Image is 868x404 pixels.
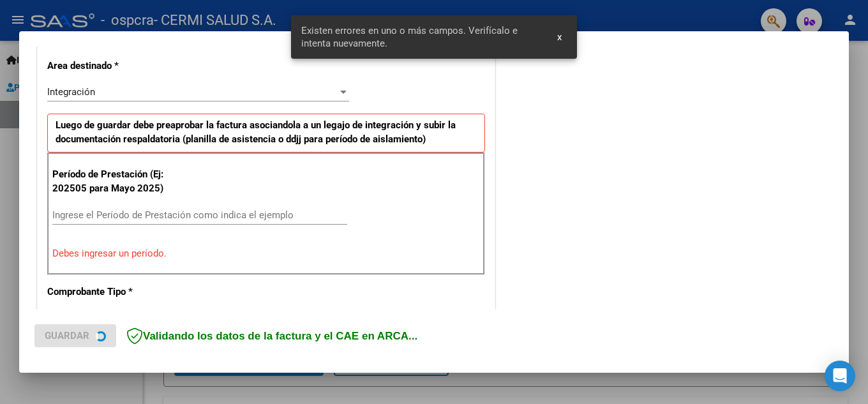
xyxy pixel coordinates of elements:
[557,31,562,43] span: x
[547,26,572,49] button: x
[34,324,116,347] button: Guardar
[52,167,181,196] p: Período de Prestación (Ej: 202505 para Mayo 2025)
[47,86,95,98] span: Integración
[47,285,179,299] p: Comprobante Tipo *
[126,330,417,342] span: Validando los datos de la factura y el CAE en ARCA...
[825,361,855,391] div: Open Intercom Messenger
[52,246,480,261] p: Debes ingresar un período.
[47,59,179,73] p: Area destinado *
[56,119,456,146] strong: Luego de guardar debe preaprobar la factura asociandola a un legajo de integración y subir la doc...
[45,330,89,341] span: Guardar
[301,24,542,50] span: Existen errores en uno o más campos. Verifícalo e intenta nuevamente.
